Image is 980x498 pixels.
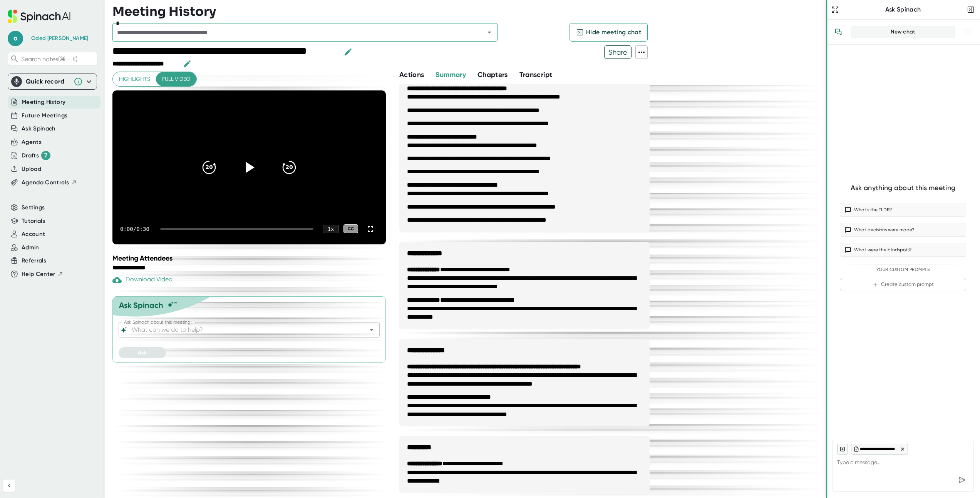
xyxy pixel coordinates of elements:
button: Share [604,45,632,59]
button: What decisions were made? [840,223,966,237]
span: Help Center [22,270,55,279]
span: o [8,31,23,46]
span: Hide meeting chat [586,28,641,37]
button: Meeting History [22,98,65,107]
input: What can we do to help? [130,324,355,335]
div: Ask Spinach [841,6,965,13]
div: Ask Spinach [119,301,163,310]
span: Transcript [519,70,553,79]
div: CC [343,224,358,233]
button: Highlights [113,72,156,86]
button: Agenda Controls [22,178,77,187]
div: Ask anything about this meeting [851,184,955,192]
button: Settings [22,203,45,212]
button: Transcript [519,70,553,80]
div: Download Video [112,276,173,285]
h3: Meeting History [112,4,216,19]
span: Summary [436,70,466,79]
div: Your Custom Prompts [840,267,966,272]
span: Full video [162,74,190,84]
button: Agents [22,138,42,147]
span: Chapters [477,70,508,79]
button: Account [22,230,45,239]
div: New chat [856,28,950,35]
span: Agenda Controls [22,178,69,187]
button: Full video [156,72,196,86]
button: Tutorials [22,217,45,226]
button: Referrals [22,256,46,265]
button: What’s the TLDR? [840,203,966,217]
button: Create custom prompt [840,278,966,291]
button: Ask Spinach [22,124,56,133]
button: Open [484,27,495,38]
span: Share [605,45,631,59]
button: Hide meeting chat [570,23,648,42]
button: Close conversation sidebar [965,4,976,15]
button: Chapters [477,70,508,80]
span: Highlights [119,74,150,84]
button: Actions [399,70,424,80]
div: 1 x [323,225,339,233]
button: View conversation history [831,24,846,40]
button: Drafts 7 [22,151,50,160]
button: Help Center [22,270,64,279]
button: Summary [436,70,466,80]
button: Future Meetings [22,111,67,120]
button: Upload [22,165,41,174]
div: Drafts [22,151,50,160]
button: What were the blindspots? [840,243,966,257]
button: Open [366,324,377,335]
button: Ask [119,347,166,358]
div: Quick record [11,74,94,89]
div: Meeting Attendees [112,254,390,262]
div: Oded Welgreen [31,35,88,42]
div: Send message [955,473,969,487]
span: Search notes (⌘ + K) [21,55,95,63]
div: 7 [41,151,50,160]
span: Ask [138,349,147,356]
button: Expand to Ask Spinach page [830,4,841,15]
span: Actions [399,70,424,79]
div: Quick record [26,78,70,85]
div: 0:00 / 0:30 [120,226,151,232]
button: Collapse sidebar [3,480,15,492]
button: Admin [22,243,39,252]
